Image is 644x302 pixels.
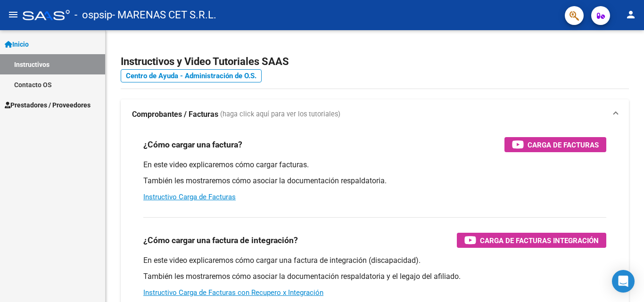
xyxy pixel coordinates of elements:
[143,271,606,282] p: También les mostraremos cómo asociar la documentación respaldatoria y el legajo del afiliado.
[143,193,236,201] a: Instructivo Carga de Facturas
[504,137,606,152] button: Carga de Facturas
[121,53,629,71] h2: Instructivos y Video Tutoriales SAAS
[625,9,636,20] mat-icon: person
[121,99,629,130] mat-expansion-panel-header: Comprobantes / Facturas (haga click aquí para ver los tutoriales)
[143,255,606,266] p: En este video explicaremos cómo cargar una factura de integración (discapacidad).
[528,139,599,151] span: Carga de Facturas
[143,176,606,186] p: También les mostraremos cómo asociar la documentación respaldatoria.
[220,109,340,120] span: (haga click aquí para ver los tutoriales)
[8,9,19,20] mat-icon: menu
[480,235,599,246] span: Carga de Facturas Integración
[143,160,606,170] p: En este video explicaremos cómo cargar facturas.
[143,234,298,247] h3: ¿Cómo cargar una factura de integración?
[74,5,112,25] span: - ospsip
[5,100,91,110] span: Prestadores / Proveedores
[121,69,262,82] a: Centro de Ayuda - Administración de O.S.
[612,270,635,293] div: Open Intercom Messenger
[112,5,216,25] span: - MARENAS CET S.R.L.
[5,39,29,49] span: Inicio
[457,233,606,248] button: Carga de Facturas Integración
[143,288,323,297] a: Instructivo Carga de Facturas con Recupero x Integración
[132,109,218,120] strong: Comprobantes / Facturas
[143,138,242,151] h3: ¿Cómo cargar una factura?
